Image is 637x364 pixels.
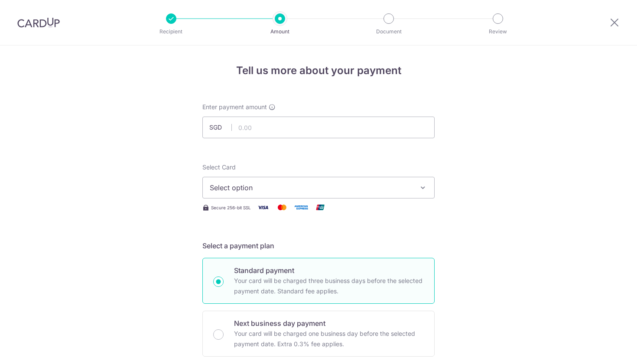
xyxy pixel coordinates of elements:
span: Select option [210,182,412,193]
p: Document [357,27,421,36]
p: Review [466,27,530,36]
span: Enter payment amount [202,103,267,111]
p: Standard payment [234,265,424,276]
img: Mastercard [273,202,291,213]
p: Next business day payment [234,318,424,328]
h5: Select a payment plan [202,240,435,251]
img: CardUp [17,17,60,28]
p: Amount [248,27,312,36]
h4: Tell us more about your payment [202,63,435,78]
img: American Express [292,202,310,213]
p: Your card will be charged three business days before the selected payment date. Standard fee appl... [234,276,424,296]
img: Visa [254,202,272,213]
p: Your card will be charged one business day before the selected payment date. Extra 0.3% fee applies. [234,328,424,349]
button: Select option [202,177,435,198]
span: translation missing: en.payables.payment_networks.credit_card.summary.labels.select_card [202,163,236,171]
span: Secure 256-bit SSL [211,204,251,211]
span: SGD [209,123,232,132]
img: Union Pay [312,202,329,213]
input: 0.00 [202,117,435,138]
p: Recipient [139,27,203,36]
